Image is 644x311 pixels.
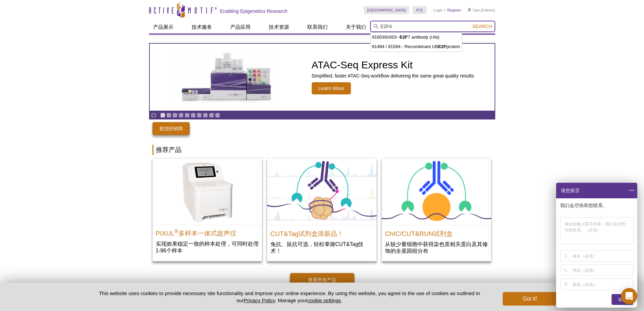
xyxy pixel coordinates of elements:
[178,113,184,118] a: Go to slide 4
[470,23,494,29] button: Search
[307,297,341,303] button: cookie settings
[185,113,190,118] a: Go to slide 5
[220,8,288,14] h2: Enabling Epigenetics Research
[267,158,377,261] a: CUT&Tag试剂盒添新品！ CUT&Tag试剂盒添新品！ 兔抗、鼠抗可选，轻松掌握CUT&Tag技术！
[150,44,495,111] article: ATAC-Seq Express Kit
[215,113,220,118] a: Go to slide 10
[290,273,354,287] a: 查看所有产品
[152,158,262,225] img: PIXUL Multi-Sample Sonicator
[197,113,202,118] a: Go to slide 7
[433,8,443,13] a: Login
[472,24,492,29] span: Search
[160,113,165,118] a: Go to slide 1
[87,290,492,304] p: This website uses cookies to provide necessary site functionality and improve your online experie...
[573,279,632,290] input: 邮箱（必填）
[573,250,632,261] input: 姓名（必填）
[371,42,462,51] li: 81484 / 81584 - Recombinant UB protein
[171,51,283,103] img: ATAC-Seq Express Kit
[156,227,259,237] h2: PIXUL 多样本一体式超声仪
[166,113,171,118] a: Go to slide 2
[364,6,409,14] a: [GEOGRAPHIC_DATA]
[152,158,262,261] a: PIXUL Multi-Sample Sonicator PIXUL®多样本一体式超声仪 实现效果稳定一致的样本处理，可同时处理1-96个样本
[385,241,488,254] p: 从较少量细胞中获得染色质相关蛋白及其修饰的全基因组分布
[152,122,190,135] a: 查找经销商
[156,240,259,254] p: 实现效果稳定一致的样本处理，可同时处理1-96个样本
[270,241,373,254] p: 兔抗、鼠抗可选，轻松掌握CUT&Tag技术！
[560,183,580,198] span: 请您留言
[573,265,632,275] input: 电话（必填）
[150,44,495,111] a: ATAC-Seq Express Kit ATAC-Seq Express Kit Simplified, faster ATAC-Seq workflow delivering the sam...
[312,82,351,94] span: Learn More
[382,158,491,225] img: ChIC/CUT&RUN Assay Kit
[226,21,255,34] a: 产品应用
[371,32,462,42] li: 9160391603 - 7 antibody (rAb)
[621,288,637,304] div: Open Intercom Messenger
[312,73,474,79] p: Simplified, faster ATAC-Seq workflow delivering the same great quality results
[612,294,633,305] div: 提交
[303,21,332,34] a: 联系我们
[382,158,491,261] a: ChIC/CUT&RUN Assay Kit ChIC/CUT&RUN试剂盒 从较少量细胞中获得染色质相关蛋白及其修饰的全基因组分布
[412,6,427,14] a: 中文
[312,60,474,70] h2: ATAC-Seq Express Kit
[468,8,480,13] a: Cart
[267,158,377,225] img: CUT&Tag试剂盒添新品！
[172,113,177,118] a: Go to slide 3
[191,113,196,118] a: Go to slide 6
[188,21,216,34] a: 技术服务
[174,228,178,234] sup: ®
[445,6,446,14] li: |
[560,202,635,208] p: 我们会尽快和您联系。
[468,6,495,14] li: (0 items)
[503,292,557,306] button: Got it!
[468,8,471,12] img: Your Cart
[209,113,214,118] a: Go to slide 9
[203,113,208,118] a: Go to slide 8
[270,227,373,237] h2: CUT&Tag试剂盒添新品！
[447,8,461,13] a: Register
[265,21,293,34] a: 技术资源
[438,44,446,49] strong: E2F
[385,227,488,237] h2: ChIC/CUT&RUN试剂盒
[400,35,408,40] strong: E2F
[149,21,177,34] a: 产品展示
[151,113,156,118] a: Toggle autoplay
[152,145,492,155] h2: 推荐产品
[244,297,275,303] a: Privacy Policy
[342,21,370,34] a: 关于我们
[370,21,495,32] input: Keyword, Cat. No.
